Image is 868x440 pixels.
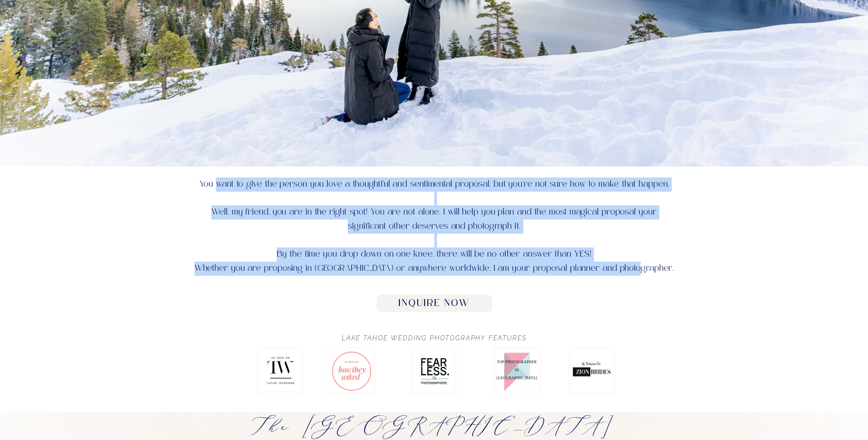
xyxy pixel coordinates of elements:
h2: Lake Tahoe Wedding Photography Features [324,334,545,346]
p: Top Photographer in [GEOGRAPHIC_DATA] [496,358,538,392]
p: You want to give the person you love a thoughtful and sentimental proposal, but you're not sure h... [192,177,677,285]
a: Inquire Now [382,298,487,309]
